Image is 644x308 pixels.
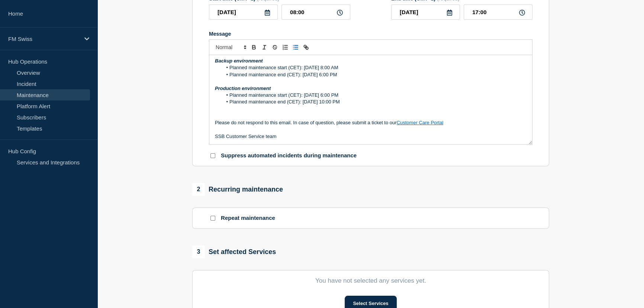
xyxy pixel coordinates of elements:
button: Toggle italic text [259,43,270,52]
div: Message [209,31,532,37]
a: Customer Care Portal [397,120,444,125]
input: YYYY-MM-DD [209,4,278,20]
p: Repeat maintenance [221,215,275,222]
li: Planned maintenance start (CET): [DATE] 8:00 AM [222,64,527,71]
span: 2 [192,183,205,196]
em: Production environment [215,86,271,91]
input: HH:MM [281,4,350,20]
div: Set affected Services [192,246,276,258]
p: Please do not respond to this email. In case of question, please submit a ticket to our [215,119,527,126]
li: Planned maintenance start (CET): [DATE] 6:00 PM [222,92,527,99]
button: Toggle bold text [249,43,259,52]
button: Toggle ordered list [280,43,290,52]
li: Planned maintenance end (CET): [DATE] 10:00 PM [222,99,527,105]
button: Toggle link [301,43,311,52]
button: Toggle bulleted list [290,43,301,52]
em: Backup environment [215,58,263,64]
div: Message [209,55,532,144]
p: Suppress automated incidents during maintenance [221,152,357,159]
input: Suppress automated incidents during maintenance [210,153,215,158]
p: FM Swiss [8,36,80,42]
li: Planned maintenance end (CET): [DATE] 6:00 PM [222,71,527,78]
input: YYYY-MM-DD [391,4,460,20]
p: SSB Customer Service team [215,133,527,140]
input: Repeat maintenance [210,216,215,221]
p: You have not selected any services yet. [209,277,532,285]
span: Font size [212,43,249,52]
div: Recurring maintenance [192,183,283,196]
input: HH:MM [464,4,532,20]
button: Toggle strikethrough text [270,43,280,52]
span: 3 [192,246,205,258]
